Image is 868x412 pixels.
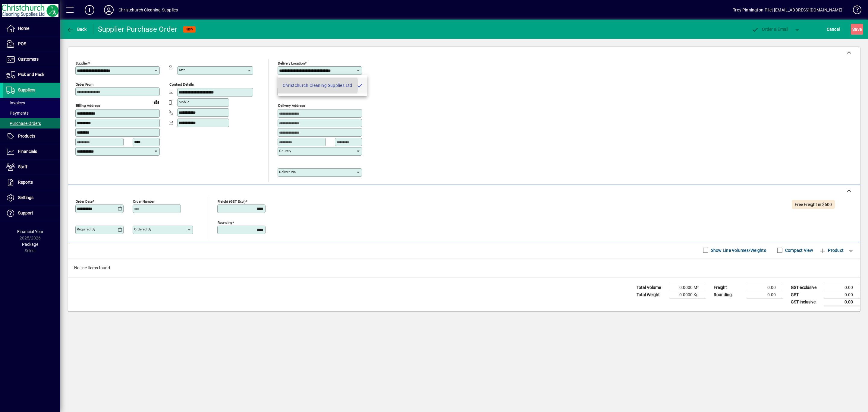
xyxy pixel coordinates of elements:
[749,24,791,35] button: Order & Email
[852,24,862,34] span: ave
[3,118,60,128] a: Purchase Orders
[22,242,38,247] span: Package
[747,284,783,291] td: 0.00
[218,199,246,203] mat-label: Freight (GST excl)
[848,1,860,21] a: Knowledge Base
[784,247,813,253] label: Compact View
[186,27,193,31] span: NEW
[76,61,88,65] mat-label: Supplier
[18,195,33,200] span: Settings
[18,180,33,185] span: Reports
[824,291,860,298] td: 0.00
[825,24,841,35] button: Cancel
[18,41,26,46] span: POS
[77,227,95,231] mat-label: Required by
[670,291,706,298] td: 0.0000 Kg
[3,190,60,205] a: Settings
[6,121,41,126] span: Purchase Orders
[179,100,189,104] mat-label: Mobile
[3,67,60,82] a: Pick and Pack
[788,284,824,291] td: GST exclusive
[634,291,670,298] td: Total Weight
[76,199,93,203] mat-label: Order date
[3,129,60,144] a: Products
[3,52,60,67] a: Customers
[68,259,860,277] div: No line items found
[711,284,747,291] td: Freight
[670,284,706,291] td: 0.0000 M³
[18,164,27,169] span: Staff
[279,149,291,153] mat-label: Country
[819,246,844,255] span: Product
[18,72,44,77] span: Pick and Pack
[710,247,766,253] label: Show Line Volumes/Weights
[824,298,860,306] td: 0.00
[3,98,60,108] a: Invoices
[816,245,847,256] button: Product
[60,24,93,35] app-page-header-button: Back
[118,5,178,15] div: Christchurch Cleaning Supplies
[788,298,824,306] td: GST inclusive
[3,175,60,190] a: Reports
[134,227,151,231] mat-label: Ordered by
[18,211,33,215] span: Support
[278,61,305,65] mat-label: Delivery Location
[6,100,25,105] span: Invoices
[752,27,788,32] span: Order & Email
[278,82,294,87] mat-label: Deliver To
[17,229,43,234] span: Financial Year
[795,202,832,207] span: Free Freight in $600
[3,108,60,118] a: Payments
[18,87,35,92] span: Suppliers
[18,134,35,138] span: Products
[18,149,37,154] span: Financials
[179,68,185,72] mat-label: Attn
[6,111,29,116] span: Payments
[733,5,842,15] div: Troy Pinnington-Pilet [EMAIL_ADDRESS][DOMAIN_NAME]
[788,291,824,298] td: GST
[3,206,60,221] a: Support
[3,21,60,36] a: Home
[3,160,60,175] a: Staff
[634,284,670,291] td: Total Volume
[218,220,232,224] mat-label: Rounding
[67,27,87,32] span: Back
[852,27,855,32] span: S
[827,24,840,34] span: Cancel
[98,24,178,34] div: Supplier Purchase Order
[76,82,93,87] mat-label: Order from
[279,170,296,174] mat-label: Deliver via
[824,284,860,291] td: 0.00
[133,199,155,203] mat-label: Order number
[747,291,783,298] td: 0.00
[99,5,118,15] button: Profile
[65,24,88,35] button: Back
[851,24,863,35] button: Save
[152,97,161,107] a: View on map
[18,57,39,62] span: Customers
[3,36,60,52] a: POS
[18,26,29,31] span: Home
[80,5,99,15] button: Add
[3,144,60,159] a: Financials
[711,291,747,298] td: Rounding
